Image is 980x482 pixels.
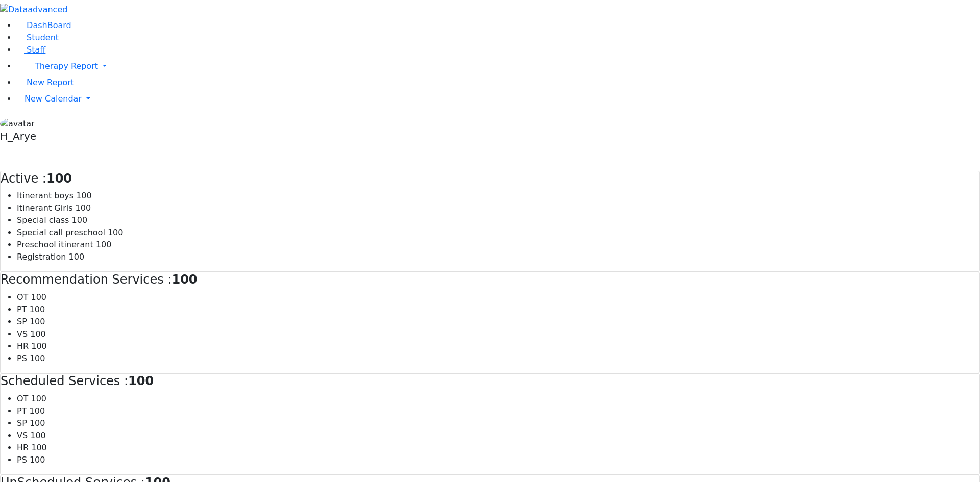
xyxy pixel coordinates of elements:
[31,394,46,403] span: 100
[108,227,124,237] span: 100
[17,341,29,351] span: HR
[30,430,46,440] span: 100
[27,33,59,42] span: Student
[17,394,28,403] span: OT
[76,203,91,213] span: 100
[16,20,71,30] a: DashBoard
[30,406,45,416] span: 100
[128,374,154,388] strong: 100
[46,171,72,186] strong: 100
[17,353,27,363] span: PS
[24,94,82,104] span: New Calendar
[30,455,45,465] span: 100
[17,191,73,200] span: Itinerant boys
[31,443,47,452] span: 100
[17,203,73,213] span: Itinerant Girls
[31,292,46,302] span: 100
[17,406,27,416] span: PT
[30,329,46,339] span: 100
[17,240,93,249] span: Preschool itinerant
[17,430,28,440] span: VS
[16,56,980,77] a: Therapy Report
[69,252,85,262] span: 100
[35,61,98,71] span: Therapy Report
[16,89,980,109] a: New Calendar
[17,227,105,237] span: Special call preschool
[16,33,59,42] a: Student
[27,45,45,55] span: Staff
[16,45,45,55] a: Staff
[17,317,27,326] span: SP
[30,418,45,428] span: 100
[30,353,45,363] span: 100
[1,272,979,287] h4: Recommendation Services :
[17,329,28,339] span: VS
[17,455,27,465] span: PS
[17,292,28,302] span: OT
[17,215,69,225] span: Special class
[30,317,45,326] span: 100
[27,78,74,87] span: New Report
[76,191,92,200] span: 100
[171,272,197,287] strong: 100
[17,252,66,262] span: Registration
[30,305,45,314] span: 100
[96,240,112,249] span: 100
[1,374,979,389] h4: Scheduled Services :
[27,20,71,30] span: DashBoard
[17,443,29,452] span: HR
[17,305,27,314] span: PT
[16,78,74,87] a: New Report
[1,171,979,186] h4: Active :
[17,418,27,428] span: SP
[72,215,88,225] span: 100
[31,341,47,351] span: 100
